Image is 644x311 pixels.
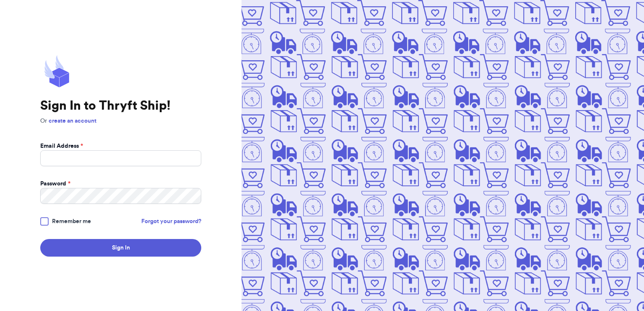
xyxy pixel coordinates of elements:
[40,239,201,257] button: Sign In
[40,180,70,188] label: Password
[40,117,201,125] p: Or
[40,142,83,150] label: Email Address
[49,118,96,124] a: create an account
[52,217,91,226] span: Remember me
[40,98,201,113] h1: Sign In to Thryft Ship!
[141,217,201,226] a: Forgot your password?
